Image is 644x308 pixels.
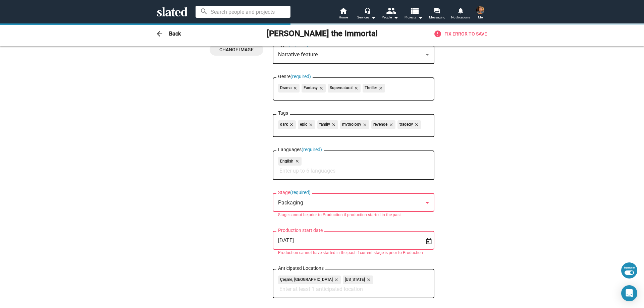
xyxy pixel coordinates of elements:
[298,120,315,129] mat-chip: epic
[405,13,423,21] span: Projects
[413,122,419,128] mat-icon: close
[478,13,483,21] span: Me
[429,13,445,21] span: Messaging
[361,122,367,128] mat-icon: close
[476,6,484,14] img: Jay Burnley
[457,7,464,13] mat-icon: notifications
[378,7,402,21] button: People
[196,6,290,18] input: Search people and projects
[169,30,181,37] h3: Back
[343,275,373,284] mat-chip: [US_STATE]
[279,286,430,292] input: Enter at least 1 anticipated location
[434,7,440,14] mat-icon: forum
[387,122,393,128] mat-icon: close
[278,51,318,58] span: Narrative feature
[317,120,338,129] mat-chip: family
[215,44,258,56] span: Change Image
[331,7,355,21] a: Home
[278,250,429,256] mat-error: Production cannot have started in the past if current stage is prior to Production
[624,266,635,269] div: Superuser
[339,13,348,21] span: Home
[279,168,430,174] input: Enter up to 6 languages
[423,235,435,247] button: Open calendar
[392,13,400,21] mat-icon: arrow_drop_down
[355,7,378,21] button: Services
[293,158,300,164] mat-icon: close
[451,13,470,21] span: Notifications
[278,212,429,218] mat-error: Stage cannot be prior to Production if production started in the past
[333,277,339,283] mat-icon: close
[278,199,303,206] mat-select-trigger: Packaging
[621,285,637,301] div: Open Intercom Messenger
[621,262,637,279] button: Superuser
[307,122,313,128] mat-icon: close
[278,120,296,129] mat-chip: dark
[339,7,347,15] mat-icon: home
[353,85,359,91] mat-icon: close
[278,275,341,284] mat-chip: Çeşme, [GEOGRAPHIC_DATA]
[410,6,419,15] mat-icon: view_list
[434,30,487,38] span: Fix Error to save
[363,84,385,93] mat-chip: Thriller
[425,7,449,21] a: Messaging
[449,7,472,21] a: Notifications
[357,13,376,21] div: Services
[340,120,369,129] mat-chip: mythology
[369,13,377,21] mat-icon: arrow_drop_down
[365,277,371,283] mat-icon: close
[364,7,370,13] mat-icon: headset_mic
[472,5,488,22] button: Jay BurnleyMe
[416,13,424,21] mat-icon: arrow_drop_down
[402,7,425,21] button: Projects
[397,120,421,129] mat-chip: tragedy
[278,157,302,166] mat-chip: English
[302,84,326,93] mat-chip: Fantasy
[328,84,361,93] mat-chip: Supernatural
[291,85,298,91] mat-icon: close
[377,85,383,91] mat-icon: close
[156,30,164,38] mat-icon: arrow_back
[382,13,398,21] div: People
[318,85,324,91] mat-icon: close
[371,120,395,129] mat-chip: revenge
[330,122,336,128] mat-icon: close
[386,6,396,15] mat-icon: people
[288,122,294,128] mat-icon: close
[434,30,442,38] mat-icon: error
[267,28,378,39] h2: [PERSON_NAME] the Immortal
[210,44,263,56] button: Change Image
[278,84,300,93] mat-chip: Drama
